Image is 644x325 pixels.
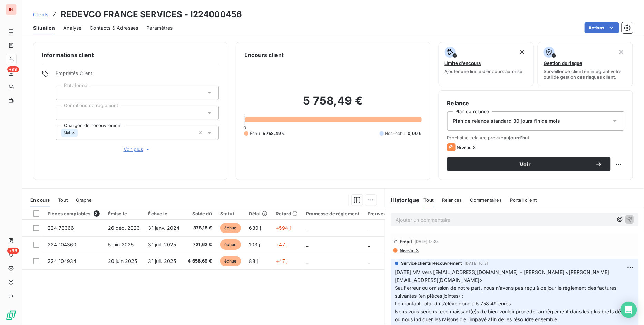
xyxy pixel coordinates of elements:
span: Analyse [63,24,81,31]
span: 4 658,69 € [188,258,212,265]
div: Pièces comptables [48,210,100,217]
span: 378,18 € [188,225,212,232]
span: +99 [7,66,19,72]
span: 224 104360 [48,242,77,247]
span: 0,00 € [408,130,422,137]
span: Voir plus [124,146,151,153]
span: 31 juil. 2025 [148,258,176,264]
div: Statut [220,211,241,216]
span: _ [368,225,370,231]
span: Graphe [76,197,92,203]
span: Surveiller ce client en intégrant votre outil de gestion des risques client. [544,69,627,80]
span: 31 janv. 2024 [148,225,180,231]
span: Échu [250,130,260,137]
span: Relances [442,197,462,203]
span: Paramètres [146,24,173,31]
span: [DATE] MV vers [EMAIL_ADDRESS][DOMAIN_NAME] + [PERSON_NAME] <[PERSON_NAME][EMAIL_ADDRESS][DOMAIN_... [395,269,618,307]
h2: 5 758,49 € [244,94,421,115]
button: Limite d’encoursAjouter une limite d’encours autorisé [439,42,534,86]
div: Solde dû [188,211,212,216]
span: 20 juin 2025 [108,258,137,264]
span: Situation [33,24,55,31]
h6: Encours client [244,51,284,59]
span: Nous vous serions reconnaissant(e)s de bien vouloir procéder au règlement dans les plus brefs dél... [395,308,630,322]
span: Prochaine relance prévue [447,135,624,140]
span: 224 104934 [48,258,77,264]
button: Voir [447,157,611,171]
span: Email [400,239,412,244]
input: Ajouter une valeur [61,90,67,96]
span: 5 758,49 € [263,130,285,137]
div: Preuve de commande non conforme [368,211,449,216]
span: Voir [456,161,595,167]
div: Open Intercom Messenger [621,302,637,318]
span: [DATE] 16:31 [465,261,488,265]
h6: Relance [447,99,624,107]
span: Portail client [510,197,537,203]
img: Logo LeanPay [6,310,17,321]
span: Niveau 3 [457,145,476,150]
span: Service clients Recouvrement [401,260,462,266]
span: 630 j [249,225,261,231]
span: Niveau 3 [399,248,419,253]
span: 3 [94,210,100,217]
span: +594 j [276,225,291,231]
span: Non-échu [385,130,405,137]
span: _ [306,258,308,264]
span: Gestion du risque [544,60,582,66]
span: Tout [58,197,68,203]
span: Propriétés Client [56,70,219,80]
span: 224 78366 [48,225,74,231]
span: 31 juil. 2025 [148,242,176,247]
div: Émise le [108,211,140,216]
span: Mai [64,131,70,135]
span: Contacts & Adresses [90,24,138,31]
span: 0 [243,125,246,130]
h6: Historique [385,196,420,204]
span: Clients [33,12,48,17]
span: Ajouter une limite d’encours autorisé [445,69,523,74]
h6: Informations client [42,51,219,59]
span: +99 [7,248,19,254]
span: échue [220,239,241,250]
div: IN [6,4,17,15]
span: Tout [424,197,434,203]
div: Retard [276,211,298,216]
span: échue [220,256,241,266]
span: +47 j [276,258,287,264]
span: En cours [30,197,50,203]
span: Limite d’encours [445,60,481,66]
div: Échue le [148,211,180,216]
span: aujourd’hui [504,135,529,140]
span: 26 déc. 2023 [108,225,140,231]
span: _ [368,258,370,264]
span: _ [368,242,370,247]
span: 103 j [249,242,260,247]
span: +47 j [276,242,287,247]
a: Clients [33,11,48,18]
div: Délai [249,211,268,216]
span: Commentaires [470,197,502,203]
button: Voir plus [56,146,219,153]
span: échue [220,223,241,233]
span: _ [306,225,308,231]
span: 5 juin 2025 [108,242,134,247]
span: 721,62 € [188,241,212,248]
input: Ajouter une valeur [78,130,83,136]
span: _ [306,242,308,247]
span: 88 j [249,258,258,264]
input: Ajouter une valeur [61,110,67,116]
div: Promesse de règlement [306,211,359,216]
button: Gestion du risqueSurveiller ce client en intégrant votre outil de gestion des risques client. [538,42,633,86]
span: [DATE] 18:38 [414,239,439,244]
h3: REDEVCO FRANCE SERVICES - I224000456 [61,8,242,21]
button: Actions [585,22,619,33]
span: Plan de relance standard 30 jours fin de mois [453,118,560,125]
